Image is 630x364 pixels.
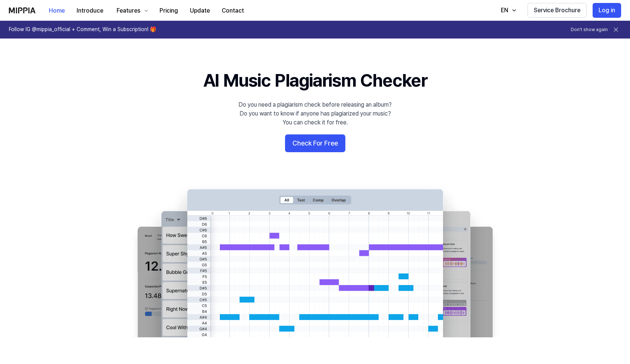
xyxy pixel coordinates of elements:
[216,3,250,18] button: Contact
[593,3,621,18] button: Log in
[71,3,109,18] button: Introduce
[9,26,156,33] h1: Follow IG @mippia_official + Comment, Win a Subscription! 🎁
[43,0,71,21] a: Home
[184,0,216,21] a: Update
[9,7,36,13] img: logo
[115,6,142,15] div: Features
[571,27,608,33] button: Don't show again
[238,100,392,127] div: Do you need a plagiarism check before releasing an album? Do you want to know if anyone has plagi...
[43,3,71,18] button: Home
[109,3,154,18] button: Features
[123,182,507,337] img: main Image
[499,6,510,15] div: EN
[285,134,345,152] button: Check For Free
[527,3,587,18] button: Service Brochure
[203,68,427,93] h1: AI Music Plagiarism Checker
[184,3,216,18] button: Update
[493,3,522,18] button: EN
[154,3,184,18] button: Pricing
